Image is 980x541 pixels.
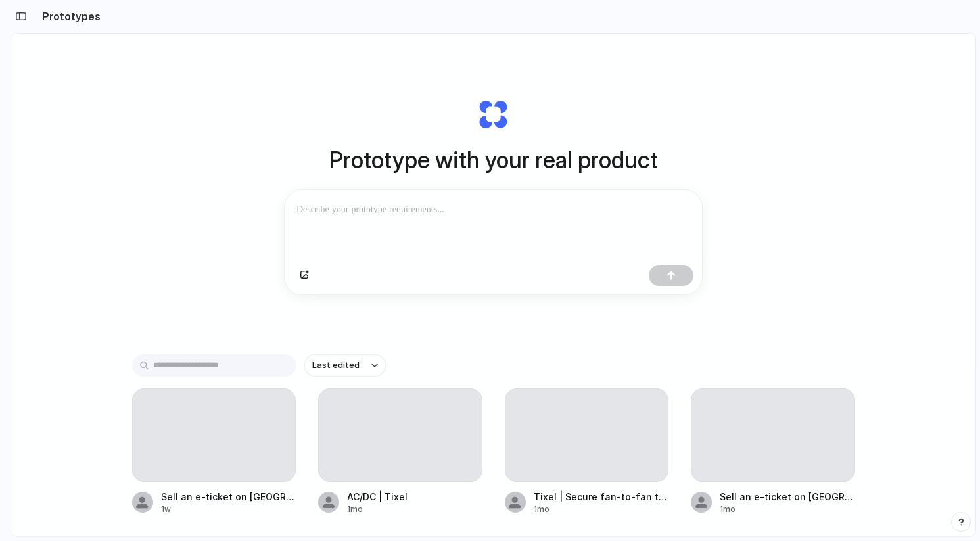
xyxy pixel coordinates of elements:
div: 1mo [347,504,408,515]
a: Tixel | Secure fan-to-fan ticket resale to live events1mo [505,388,669,515]
div: 1w [161,504,296,515]
div: AC/DC | Tixel [347,490,408,504]
span: Last edited [312,359,360,372]
h2: Prototypes [37,9,101,24]
div: 1mo [720,504,855,515]
a: Sell an e-ticket on [GEOGRAPHIC_DATA] | [GEOGRAPHIC_DATA]1mo [691,388,855,515]
a: AC/DC | Tixel1mo [318,388,482,515]
a: Sell an e-ticket on [GEOGRAPHIC_DATA] | [GEOGRAPHIC_DATA]1w [132,388,296,515]
div: Sell an e-ticket on [GEOGRAPHIC_DATA] | [GEOGRAPHIC_DATA] [720,490,855,504]
div: 1mo [534,504,669,515]
button: Last edited [304,354,386,377]
div: Sell an e-ticket on [GEOGRAPHIC_DATA] | [GEOGRAPHIC_DATA] [161,490,296,504]
div: Tixel | Secure fan-to-fan ticket resale to live events [534,490,669,504]
h1: Prototype with your real product [329,143,658,177]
